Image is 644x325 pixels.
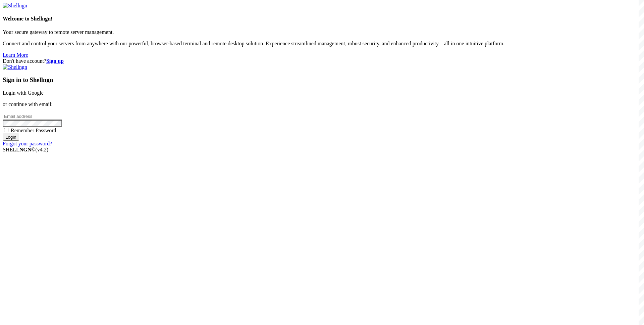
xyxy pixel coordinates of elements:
input: Email address [3,113,62,120]
a: Sign up [46,58,64,64]
input: Remember Password [4,128,8,132]
a: Forgot your password? [3,141,52,146]
a: Login with Google [3,90,44,96]
h4: Welcome to Shellngn! [3,16,641,22]
p: Your secure gateway to remote server management. [3,29,641,35]
a: Learn More [3,52,28,58]
img: Shellngn [3,64,27,70]
img: Shellngn [3,3,27,9]
p: Connect and control your servers from anywhere with our powerful, browser-based terminal and remo... [3,41,641,47]
h3: Sign in to Shellngn [3,76,641,84]
span: Remember Password [11,128,56,133]
div: Don't have account? [3,58,641,64]
b: NGN [19,147,32,152]
input: Login [3,134,19,141]
span: SHELL © [3,147,48,152]
span: 4.2.0 [36,147,49,152]
p: or continue with email: [3,101,641,107]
